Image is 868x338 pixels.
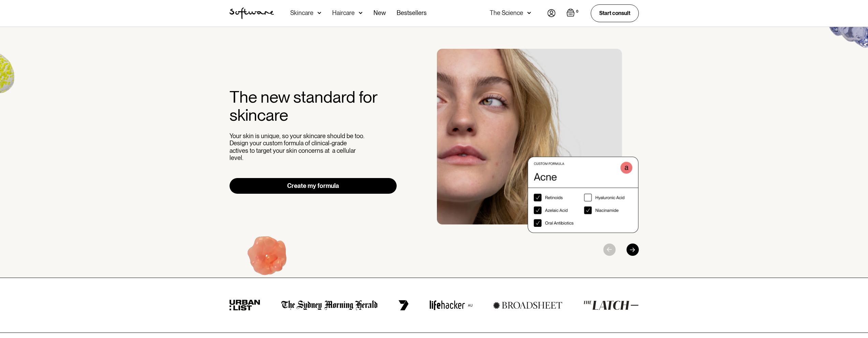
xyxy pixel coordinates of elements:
img: urban list logo [230,300,261,311]
img: the Sydney morning herald logo [281,300,378,310]
img: arrow down [359,10,363,16]
a: home [230,8,274,19]
img: lifehacker logo [429,300,472,310]
a: Start consult [591,4,639,22]
div: 1 / 3 [437,49,639,233]
p: Your skin is unique, so your skincare should be too. Design your custom formula of clinical-grade... [230,132,366,162]
img: the latch logo [583,300,638,310]
div: Next slide [627,244,639,256]
div: The Science [490,10,523,16]
img: arrow down [527,10,531,16]
div: Skincare [290,10,313,16]
img: broadsheet logo [493,302,562,309]
div: Haircare [332,10,355,16]
a: Create my formula [230,178,397,194]
img: Hydroquinone (skin lightening agent) [226,217,311,300]
img: arrow down [318,10,321,16]
img: Software Logo [230,8,274,19]
div: 0 [575,9,580,15]
a: Open cart [567,9,580,18]
h2: The new standard for skincare [230,88,397,124]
